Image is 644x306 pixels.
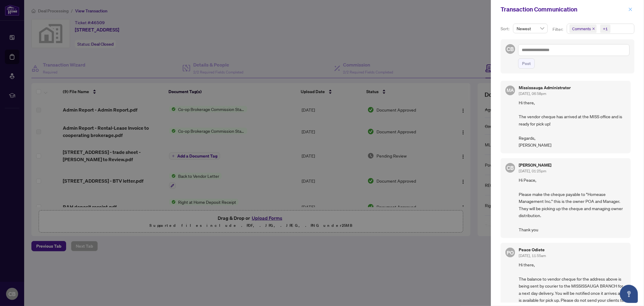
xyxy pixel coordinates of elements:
[507,87,514,94] span: MA
[519,169,546,173] span: [DATE], 01:25pm
[592,27,595,30] span: close
[501,25,511,32] p: Sort:
[620,285,638,303] button: Open asap
[519,177,626,233] span: Hi Peace, Please make the cheque payable to "Homease Management Inc." this is the owner POA and M...
[519,253,546,258] span: [DATE], 11:55am
[507,249,514,257] span: PO
[569,24,597,33] span: Comments
[519,248,546,252] h5: Peace Odiete
[603,26,608,32] div: +1
[507,164,514,172] span: CB
[518,58,535,69] button: Post
[517,24,544,33] span: Newest
[519,86,571,90] h5: Mississauga Administrator
[628,7,633,11] span: close
[519,99,626,149] span: Hi there, The vendor cheque has arrived at the MISS office and is ready for pick up! Regards, [PE...
[572,26,591,32] span: Comments
[553,26,564,33] p: Filter:
[507,45,514,53] span: CB
[519,163,551,167] h5: [PERSON_NAME]
[501,5,626,14] div: Transaction Communication
[519,91,546,96] span: [DATE], 06:58pm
